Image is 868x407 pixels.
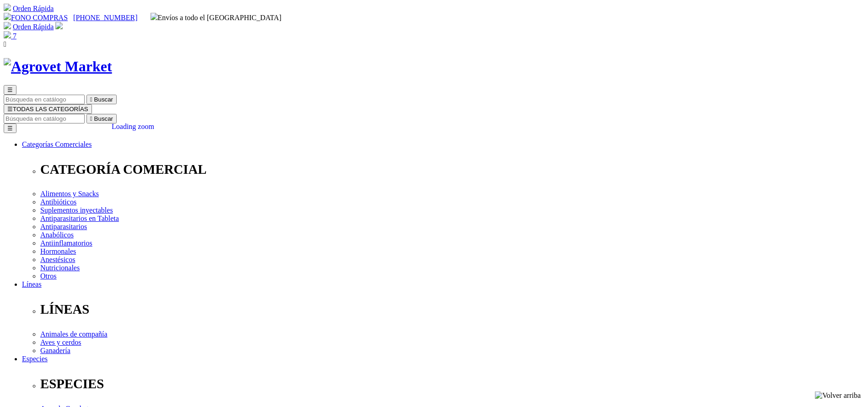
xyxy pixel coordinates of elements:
[4,58,112,75] img: Agrovet Market
[4,95,85,104] input: Buscar
[4,22,11,29] img: shopping-cart.svg
[40,247,76,255] a: Hormonales
[90,96,92,103] i: 
[40,256,75,263] a: Anestésicos
[4,32,16,40] a: 7
[815,391,861,400] img: Volver arriba
[4,114,85,123] input: Buscar
[5,308,158,402] iframe: Brevo live chat
[22,280,42,288] a: Líneas
[40,190,99,198] a: Alimentos y Snacks
[86,95,117,104] button:  Buscar
[4,40,6,48] i: 
[94,115,113,122] span: Buscar
[86,114,117,123] button:  Buscar
[40,231,74,239] a: Anabólicos
[7,86,13,93] span: ☰
[40,162,864,177] p: CATEGORÍA COMERCIAL
[90,115,92,122] i: 
[40,264,80,272] a: Nutricionales
[73,14,137,21] a: [PHONE_NUMBER]
[13,23,54,31] a: Orden Rápida
[4,14,68,21] a: FONO COMPRAS
[55,22,63,29] img: user.svg
[4,123,16,133] button: ☰
[40,272,57,280] a: Otros
[4,13,11,20] img: phone.svg
[40,302,864,317] p: LÍNEAS
[40,214,119,222] a: Antiparasitarios en Tableta
[4,31,11,38] img: shopping-bag.svg
[40,206,113,214] a: Suplementos inyectables
[22,140,92,148] a: Categorías Comerciales
[40,239,92,247] a: Antiinflamatorios
[55,23,63,31] a: Acceda a su cuenta de cliente
[4,104,92,114] button: ☰TODAS LAS CATEGORÍAS
[151,13,158,20] img: delivery-truck.svg
[94,96,113,103] span: Buscar
[4,85,16,95] button: ☰
[13,5,54,12] a: Orden Rápida
[4,4,11,11] img: shopping-cart.svg
[13,32,16,40] span: 7
[40,376,864,391] p: ESPECIES
[112,123,154,131] div: Loading zoom
[40,223,87,230] a: Antiparasitarios
[151,14,282,21] span: Envíos a todo el [GEOGRAPHIC_DATA]
[7,106,13,112] span: ☰
[40,198,76,206] a: Antibióticos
